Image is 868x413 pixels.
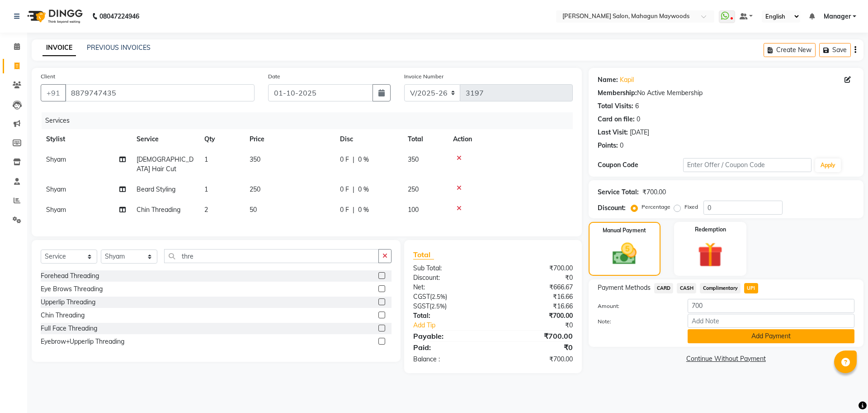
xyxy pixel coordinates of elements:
span: 2 [204,206,208,214]
div: Net: [406,283,493,292]
span: 0 F [340,155,349,164]
span: | [353,155,354,164]
div: Points: [598,141,618,150]
input: Search by Name/Mobile/Email/Code [65,84,255,101]
div: Balance : [406,355,493,364]
span: 2.5% [431,303,445,310]
span: 0 % [358,185,369,194]
span: Complimentary [700,283,741,293]
span: 250 [250,185,260,193]
div: Full Face Threading [41,324,97,333]
button: Apply [815,158,841,172]
div: Coupon Code [598,160,683,170]
div: 0 [620,141,623,150]
div: Total Visits: [598,101,633,111]
div: ( ) [406,302,493,311]
div: ₹0 [493,342,579,353]
span: 0 F [340,185,349,194]
span: 0 F [340,205,349,215]
span: | [353,205,354,215]
div: Service Total: [598,187,639,197]
label: Date [268,72,280,81]
span: Beard Styling [137,185,175,193]
div: ₹700.00 [642,187,666,197]
div: [DATE] [630,128,649,137]
div: Card on file: [598,115,635,124]
div: Sub Total: [406,264,493,273]
div: Paid: [406,342,493,353]
button: +91 [41,84,66,101]
label: Manual Payment [603,226,646,235]
label: Note: [591,317,681,326]
th: Total [402,129,448,149]
span: UPI [744,283,758,293]
label: Percentage [642,203,670,211]
span: | [353,185,354,194]
label: Client [41,72,55,81]
div: ₹700.00 [493,264,579,273]
div: Payable: [406,331,493,341]
div: Eyebrow+Upperlip Threading [41,337,124,346]
th: Disc [335,129,402,149]
th: Price [244,129,335,149]
div: Services [42,112,580,129]
label: Invoice Number [404,72,443,81]
div: ₹666.67 [493,283,579,292]
div: ₹700.00 [493,311,579,321]
a: Continue Without Payment [590,354,862,364]
span: 350 [250,155,260,163]
span: CASH [677,283,696,293]
div: ₹700.00 [493,331,579,341]
span: Shyam [46,155,66,163]
a: Kapil [620,75,634,85]
span: Shyam [46,185,66,193]
div: ₹700.00 [493,355,579,364]
div: ₹16.66 [493,302,579,311]
div: Discount: [598,203,626,213]
span: Total [413,250,434,259]
span: CARD [654,283,674,293]
span: 350 [408,155,419,163]
th: Qty [199,129,244,149]
div: No Active Membership [598,88,854,98]
span: 50 [250,206,257,214]
span: 100 [408,206,419,214]
span: 0 % [358,205,369,215]
span: 0 % [358,155,369,164]
label: Redemption [695,226,726,234]
button: Save [819,43,851,57]
input: Search or Scan [164,249,379,263]
div: Eye Brows Threading [41,284,103,294]
span: [DEMOGRAPHIC_DATA] Hair Cut [137,155,193,173]
a: Add Tip [406,321,507,330]
div: ( ) [406,292,493,302]
label: Fixed [684,203,698,211]
div: Membership: [598,88,637,98]
span: Payment Methods [598,283,651,293]
button: Create New [764,43,816,57]
span: SGST [413,302,429,310]
div: 6 [635,101,639,111]
div: ₹0 [493,273,579,283]
span: 250 [408,185,419,193]
th: Stylist [41,129,131,149]
div: Forehead Threading [41,271,99,281]
img: logo [23,4,85,29]
th: Service [131,129,199,149]
span: Manager [824,12,851,21]
a: INVOICE [42,40,76,56]
span: 1 [204,155,208,163]
div: ₹16.66 [493,292,579,302]
span: Shyam [46,206,66,214]
span: 1 [204,185,208,193]
div: Name: [598,75,618,85]
div: Upperlip Threading [41,298,95,307]
img: _gift.svg [690,239,731,270]
b: 08047224946 [99,4,139,29]
span: Chin Threading [137,206,180,214]
div: Chin Threading [41,311,85,320]
span: CGST [413,293,430,301]
th: Action [448,129,573,149]
label: Amount: [591,302,681,310]
div: Last Visit: [598,128,628,137]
